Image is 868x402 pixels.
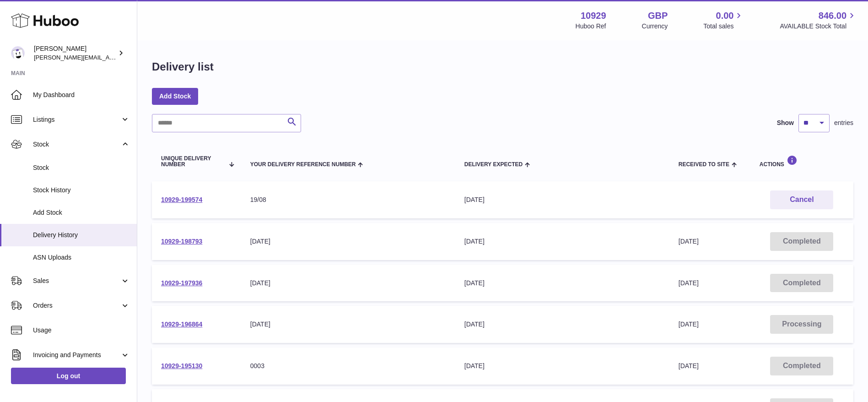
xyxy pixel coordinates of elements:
a: 10929-198793 [161,238,202,245]
div: [DATE] [464,279,660,288]
span: Listings [33,115,120,124]
div: 0003 [250,362,446,370]
span: Your Delivery Reference Number [250,162,356,168]
div: Huboo Ref [576,22,606,31]
span: Stock History [33,186,130,195]
span: Stock [33,163,130,172]
strong: 10929 [581,10,606,22]
div: Currency [642,22,668,31]
span: Stock [33,140,120,149]
span: Delivery Expected [464,162,523,168]
span: Delivery History [33,231,130,239]
strong: GBP [648,10,668,22]
a: 10929-197936 [161,279,202,287]
span: 846.00 [819,10,846,22]
div: [DATE] [464,237,660,246]
a: 10929-196864 [161,321,202,328]
span: entries [834,119,853,127]
span: Sales [33,277,120,285]
span: My Dashboard [33,91,130,99]
span: ASN Uploads [33,253,130,262]
div: [DATE] [250,320,446,329]
div: 19/08 [250,196,446,204]
span: Usage [33,326,130,335]
span: Received to Site [679,162,729,168]
a: 10929-195130 [161,362,202,369]
span: 0.00 [716,10,734,22]
span: AVAILABLE Stock Total [780,22,857,31]
span: [DATE] [679,321,699,328]
div: [DATE] [250,237,446,246]
span: [DATE] [679,238,699,245]
a: Add Stock [152,88,198,104]
span: Orders [33,301,120,310]
span: Total sales [703,22,744,31]
a: 846.00 AVAILABLE Stock Total [780,10,857,31]
div: [DATE] [250,279,446,288]
img: thomas@otesports.co.uk [11,46,25,60]
label: Show [777,119,794,127]
span: [DATE] [679,362,699,369]
div: [DATE] [464,362,660,370]
span: Add Stock [33,208,130,217]
button: Cancel [770,190,833,209]
a: Log out [11,368,126,384]
span: [DATE] [679,279,699,287]
a: 0.00 Total sales [703,10,744,31]
div: [DATE] [464,196,660,204]
div: Actions [760,155,844,168]
span: [PERSON_NAME][EMAIL_ADDRESS][DOMAIN_NAME] [34,54,183,61]
h1: Delivery list [152,60,214,74]
div: [DATE] [464,320,660,329]
span: Unique Delivery Number [161,156,224,168]
div: [PERSON_NAME] [34,44,116,62]
a: 10929-199574 [161,196,202,203]
span: Invoicing and Payments [33,351,120,359]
